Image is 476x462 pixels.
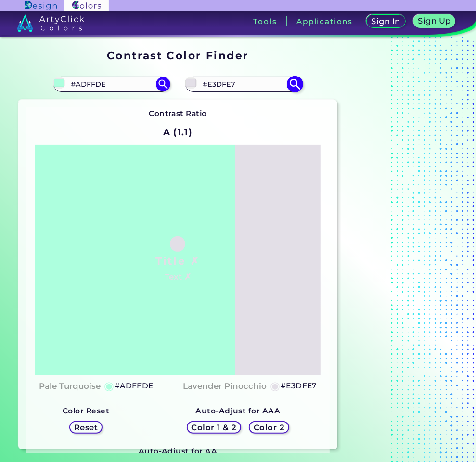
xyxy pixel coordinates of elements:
h5: ◉ [104,380,115,392]
h1: Title ✗ [155,254,200,268]
h5: Reset [75,423,97,431]
h5: Sign In [373,18,399,25]
img: icon search [156,77,170,91]
h4: Pale Turquoise [39,379,101,393]
h5: Sign Up [420,17,450,25]
h4: Lavender Pinocchio [183,379,267,393]
h3: Applications [296,18,353,25]
strong: Contrast Ratio [149,109,207,118]
a: Sign In [368,15,403,27]
strong: Auto-Adjust for AA [139,447,217,456]
input: type color 2.. [199,77,289,90]
strong: Auto-Adjust for AAA [195,406,280,415]
h4: Text ✗ [165,270,191,284]
strong: Color Reset [63,406,109,415]
h3: Tools [253,18,277,25]
h5: ◉ [270,380,281,392]
img: ArtyClick Design logo [25,1,57,10]
h5: #ADFFDE [115,380,154,392]
a: Sign Up [415,15,453,27]
h5: Color 1 & 2 [193,423,234,431]
h5: #E3DFE7 [281,380,317,392]
h5: Color 2 [255,423,283,431]
h2: A (1.1) [159,122,197,143]
img: logo_artyclick_colors_white.svg [17,14,85,32]
h1: Contrast Color Finder [107,48,249,63]
img: icon search [287,76,304,92]
input: type color 1.. [67,77,157,90]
